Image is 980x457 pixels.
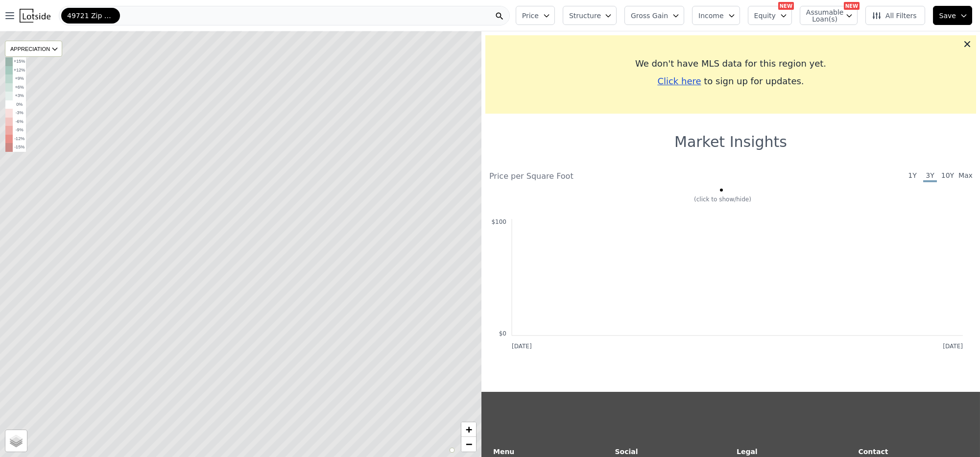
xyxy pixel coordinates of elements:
[941,170,955,182] span: 10Y
[13,118,26,126] td: -6%
[461,422,476,437] a: Zoom in
[13,57,26,66] td: +15%
[615,448,638,456] strong: Social
[499,330,506,337] text: $0
[865,6,925,25] button: All Filters
[20,9,50,23] img: Lotside
[5,430,27,452] a: Layers
[489,170,731,182] div: Price per Square Foot
[737,448,758,456] strong: Legal
[493,74,968,88] div: to sign up for updates.
[13,143,26,152] td: -15%
[933,6,972,25] button: Save
[624,6,684,25] button: Gross Gain
[778,2,794,10] div: NEW
[906,170,919,182] span: 1Y
[5,41,62,57] div: APPRECIATION
[754,11,776,21] span: Equity
[512,343,532,350] text: [DATE]
[516,6,555,25] button: Price
[13,126,26,135] td: -9%
[939,11,956,21] span: Save
[958,170,972,182] span: Max
[872,11,917,21] span: All Filters
[67,11,114,21] span: 49721 Zip Code
[466,438,472,450] span: −
[13,74,26,83] td: +9%
[943,343,963,350] text: [DATE]
[491,218,506,225] text: $100
[657,76,701,86] span: Click here
[806,9,837,23] span: Assumable Loan(s)
[698,11,724,21] span: Income
[923,170,937,182] span: 3Y
[482,195,963,203] div: (click to show/hide)
[563,6,617,25] button: Structure
[522,11,539,21] span: Price
[13,66,26,75] td: +12%
[631,11,668,21] span: Gross Gain
[13,135,26,144] td: -12%
[748,6,792,25] button: Equity
[569,11,600,21] span: Structure
[493,448,514,456] strong: Menu
[692,6,740,25] button: Income
[674,133,787,151] h1: Market Insights
[859,448,888,456] strong: Contact
[466,423,472,435] span: +
[800,6,858,25] button: Assumable Loan(s)
[13,100,26,109] td: 0%
[13,92,26,100] td: +3%
[493,57,968,71] div: We don't have MLS data for this region yet.
[461,437,476,452] a: Zoom out
[13,109,26,118] td: -3%
[844,2,860,10] div: NEW
[13,83,26,92] td: +6%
